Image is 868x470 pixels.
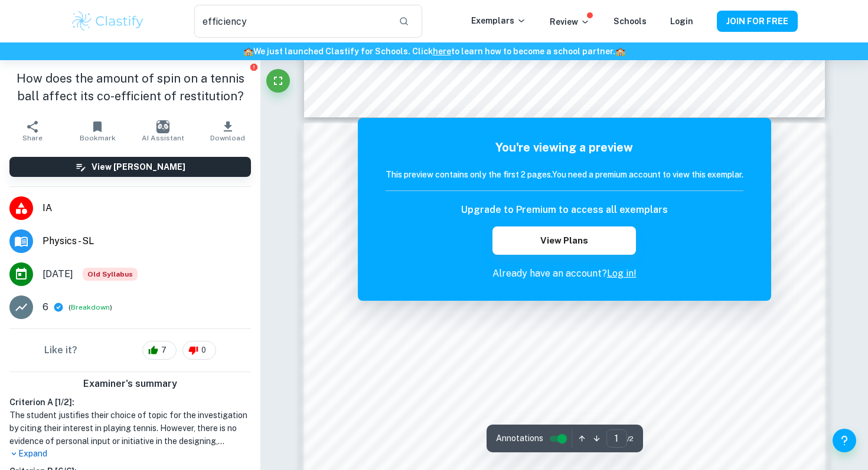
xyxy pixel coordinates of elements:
span: 🏫 [615,47,625,56]
button: JOIN FOR FREE [717,11,798,32]
p: Review [550,15,590,28]
button: Report issue [249,63,258,71]
span: 🏫 [243,47,253,56]
h6: View [PERSON_NAME] [92,160,185,173]
button: Fullscreen [266,69,290,93]
h5: You're viewing a preview [386,139,743,156]
button: Help and Feedback [833,429,856,452]
button: Bookmark [65,114,130,147]
span: Share [22,134,43,142]
span: 7 [155,344,173,356]
span: ( ) [68,302,112,313]
button: Download [195,114,260,147]
input: Search for any exemplars... [194,5,389,38]
p: 6 [43,300,48,314]
h6: Criterion A [ 1 / 2 ]: [9,396,251,409]
img: AI Assistant [156,120,169,133]
span: IA [43,201,251,215]
h1: The student justifies their choice of topic for the investigation by citing their interest in pla... [9,409,251,448]
span: AI Assistant [142,134,184,142]
a: here [433,47,451,56]
button: AI Assistant [130,114,195,147]
span: Annotations [496,432,543,445]
a: Login [670,17,693,26]
button: View Plans [492,226,635,255]
span: Physics - SL [43,234,251,248]
div: 0 [182,341,216,360]
a: Schools [614,17,647,26]
span: / 2 [627,433,634,444]
h1: How does the amount of spin on a tennis ball affect its co-efficient of restitution? [9,70,251,105]
button: View [PERSON_NAME] [9,157,251,177]
p: Already have an account? [386,267,743,281]
span: Old Syllabus [83,268,138,281]
img: Clastify logo [70,9,145,33]
span: 0 [195,344,213,356]
span: Download [210,134,245,142]
p: Exemplars [471,14,526,27]
div: Starting from the May 2025 session, the Physics IA requirements have changed. It's OK to refer to... [83,268,138,281]
span: Bookmark [80,134,116,142]
h6: Upgrade to Premium to access all exemplars [461,203,668,217]
button: Breakdown [71,302,110,313]
span: [DATE] [43,267,73,281]
h6: We just launched Clastify for Schools. Click to learn how to become a school partner. [2,45,866,58]
div: 7 [142,341,177,360]
p: Expand [9,448,251,460]
h6: Examiner's summary [5,377,256,391]
h6: This preview contains only the first 2 pages. You need a premium account to view this exemplar. [386,168,743,181]
a: Log in! [607,268,637,279]
h6: Like it? [44,343,77,357]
